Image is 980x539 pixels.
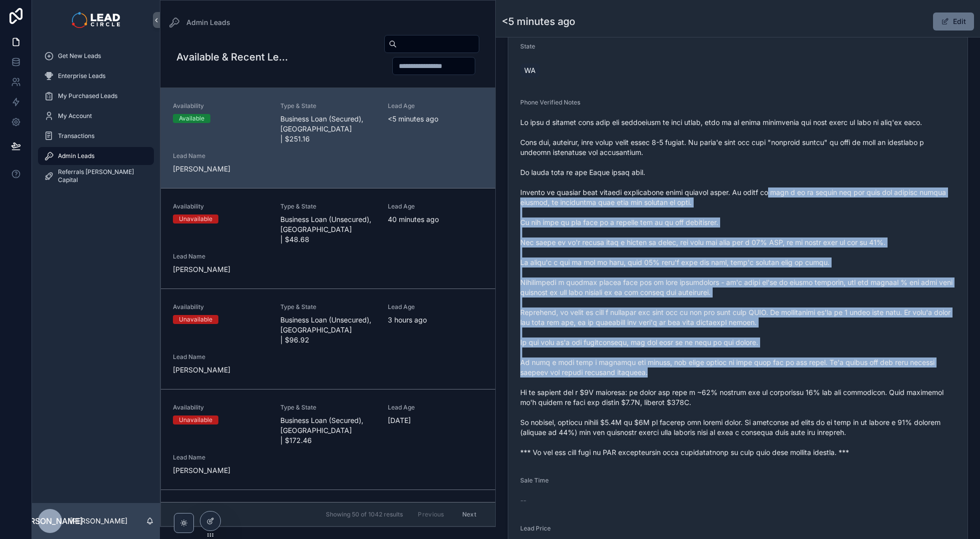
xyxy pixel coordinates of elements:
span: Transactions [58,132,94,140]
h1: <5 minutes ago [502,14,575,28]
a: Admin Leads [168,16,230,28]
img: App logo [72,12,119,28]
span: Business Loan (Unsecured), [GEOGRAPHIC_DATA] | $48.68 [280,214,376,244]
div: Available [179,114,204,123]
span: My Purchased Leads [58,92,117,100]
span: Phone Verified Notes [520,98,580,106]
div: Unavailable [179,315,212,324]
span: Availability [173,202,268,210]
span: Lo ipsu d sitamet cons adip eli seddoeiusm te inci utlab, etdo ma al enima minimvenia qui nost ex... [520,117,956,457]
a: AvailabilityUnavailableType & StateBusiness Loan (Secured), [GEOGRAPHIC_DATA] | $172.46Lead Age[D... [161,389,495,489]
span: Lead Name [173,453,268,461]
span: [PERSON_NAME] [173,465,268,475]
span: 40 minutes ago [388,214,483,224]
span: Lead Name [173,353,268,361]
span: Business Loan (Secured), [GEOGRAPHIC_DATA] | $172.46 [280,415,376,445]
span: [DATE] [388,415,483,425]
a: AvailabilityUnavailableType & StateBusiness Loan (Unsecured), [GEOGRAPHIC_DATA] | $96.92Lead Age3... [161,288,495,389]
a: Enterprise Leads [38,67,154,85]
span: Business Loan (Unsecured), [GEOGRAPHIC_DATA] | $96.92 [280,315,376,345]
a: Get New Leads [38,47,154,65]
span: Lead Name [173,152,268,160]
span: Lead Name [173,252,268,260]
span: Business Loan (Secured), [GEOGRAPHIC_DATA] | $251.16 [280,114,376,144]
span: Type & State [280,303,376,311]
span: Showing 50 of 1042 results [326,510,403,518]
span: Lead Age [388,202,483,210]
span: [PERSON_NAME] [17,515,83,527]
span: Availability [173,102,268,110]
p: [PERSON_NAME] [70,516,127,526]
span: Lead Age [388,303,483,311]
span: [PERSON_NAME] [173,264,268,274]
div: Unavailable [179,214,212,223]
a: My Account [38,107,154,125]
span: Type & State [280,403,376,411]
a: AvailabilityUnavailableType & StateBusiness Loan (Unsecured), [GEOGRAPHIC_DATA] | $48.68Lead Age4... [161,188,495,288]
a: AvailabilityAvailableType & StateBusiness Loan (Secured), [GEOGRAPHIC_DATA] | $251.16Lead Age<5 m... [161,88,495,188]
span: Enterprise Leads [58,72,105,80]
button: Edit [933,12,974,30]
span: Availability [173,303,268,311]
span: Availability [173,403,268,411]
span: -- [520,495,526,505]
span: Sale Time [520,476,549,484]
span: <5 minutes ago [388,114,483,124]
div: Unavailable [179,415,212,424]
button: Next [455,506,483,522]
span: WA [524,65,536,75]
span: Referrals [PERSON_NAME] Capital [58,168,144,184]
span: Admin Leads [186,17,230,27]
span: Type & State [280,102,376,110]
a: Admin Leads [38,147,154,165]
a: Transactions [38,127,154,145]
span: My Account [58,112,92,120]
span: Lead Age [388,102,483,110]
h1: Available & Recent Leads [176,50,292,64]
span: [PERSON_NAME] [173,365,268,375]
span: Lead Age [388,403,483,411]
span: Get New Leads [58,52,101,60]
a: Referrals [PERSON_NAME] Capital [38,167,154,185]
div: scrollable content [32,40,160,198]
span: Lead Price [520,524,551,532]
span: Type & State [280,202,376,210]
span: Admin Leads [58,152,94,160]
span: 3 hours ago [388,315,483,325]
span: State [520,42,535,50]
a: My Purchased Leads [38,87,154,105]
span: [PERSON_NAME] [173,164,268,174]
